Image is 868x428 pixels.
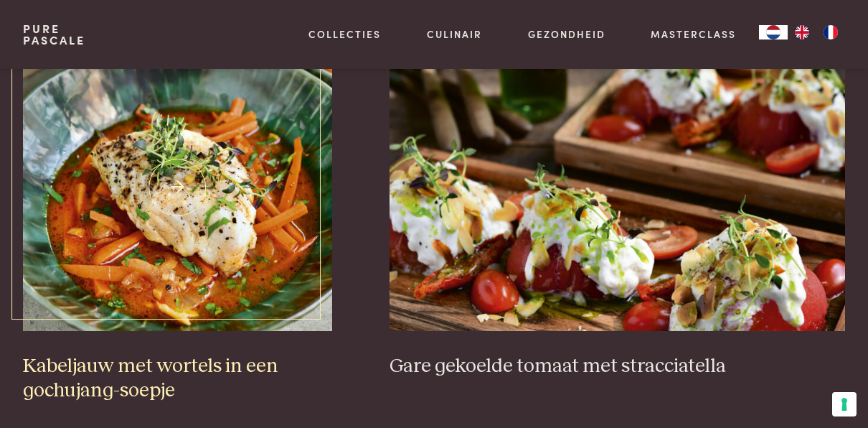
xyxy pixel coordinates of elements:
a: NL [759,25,788,39]
div: Language [759,25,788,39]
a: Kabeljauw met wortels in een gochujang-soepje Kabeljauw met wortels in een gochujang-soepje [23,44,332,404]
img: Gare gekoelde tomaat met stracciatella [390,44,845,331]
a: Gezondheid [528,27,605,42]
h3: Kabeljauw met wortels in een gochujang-soepje [23,354,332,404]
h3: Gare gekoelde tomaat met stracciatella [390,354,845,379]
aside: Language selected: Nederlands [759,25,845,39]
a: Masterclass [651,27,736,42]
a: Collecties [308,27,381,42]
a: Gare gekoelde tomaat met stracciatella Gare gekoelde tomaat met stracciatella [390,44,845,378]
button: Uw voorkeuren voor toestemming voor trackingtechnologieën [832,392,857,417]
a: PurePascale [23,23,85,46]
a: Culinair [427,27,482,42]
a: EN [788,25,816,39]
a: FR [816,25,845,39]
img: Kabeljauw met wortels in een gochujang-soepje [23,44,332,331]
ul: Language list [788,25,845,39]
